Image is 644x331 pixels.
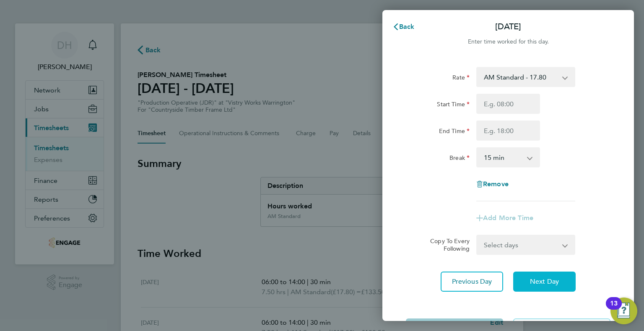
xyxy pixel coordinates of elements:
label: Start Time [437,100,470,110]
button: Remove [476,181,509,187]
label: Break [449,154,470,164]
label: End Time [439,127,470,137]
label: Rate [452,74,470,84]
button: Next Day [513,272,576,292]
button: Open Resource Center, 13 new notifications [610,298,637,324]
button: Previous Day [441,272,503,292]
div: Enter time worked for this day. [382,37,634,47]
span: Previous Day [452,277,492,286]
button: Back [384,18,423,35]
input: E.g. 08:00 [476,94,540,114]
p: [DATE] [495,21,521,33]
input: E.g. 18:00 [476,121,540,141]
span: Next Day [530,277,559,286]
label: Copy To Every Following [423,237,470,252]
span: Back [399,23,415,31]
div: 13 [610,303,618,314]
span: Remove [483,180,509,188]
